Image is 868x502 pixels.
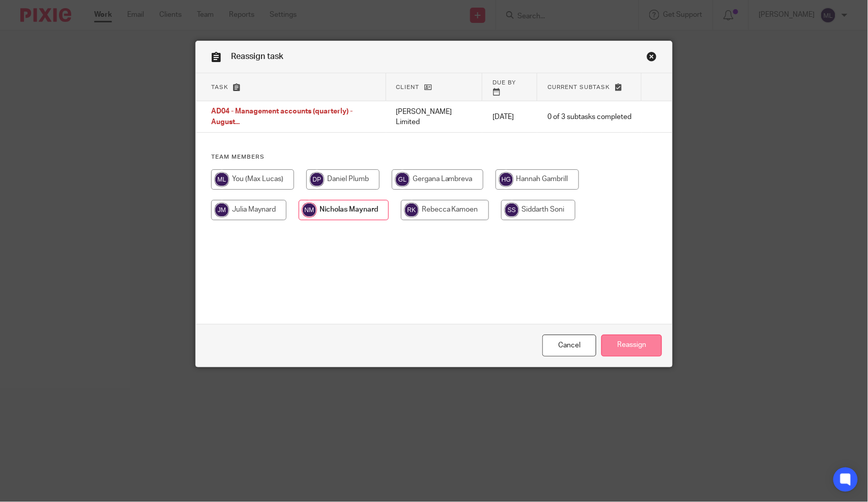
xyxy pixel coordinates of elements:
a: Close this dialog window [647,51,657,65]
a: Close this dialog window [542,335,596,357]
span: AD04 - Management accounts (quarterly) - August... [211,108,353,126]
span: Due by [493,80,516,85]
td: 0 of 3 subtasks completed [537,101,642,133]
span: Task [211,84,228,90]
input: Reassign [601,335,662,357]
span: Reassign task [231,52,283,61]
h4: Team members [211,153,657,161]
p: [DATE] [493,112,527,122]
span: Current subtask [547,84,610,90]
p: [PERSON_NAME] Limited [396,107,473,128]
span: Client [396,84,420,90]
